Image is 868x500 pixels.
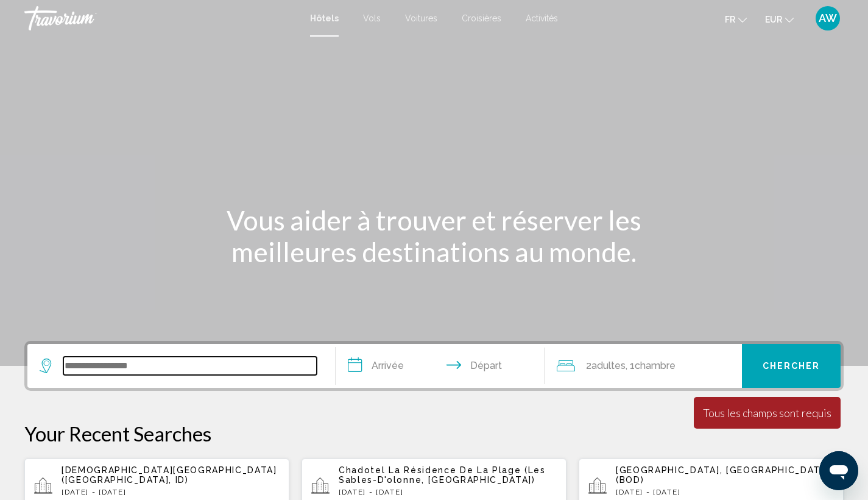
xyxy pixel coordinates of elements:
[725,10,747,28] button: Change language
[763,362,820,371] span: Chercher
[27,344,841,388] div: Search widget
[819,451,858,490] iframe: Bouton de lancement de la fenêtre de messagerie
[591,360,626,371] span: Adultes
[545,344,742,388] button: Travelers: 2 adults, 0 children
[586,357,626,374] span: 2
[339,465,546,485] span: Chadotel La Résidence De La Plage (Les Sables-D'olonne, [GEOGRAPHIC_DATA])
[310,13,339,23] a: Hôtels
[635,360,676,371] span: Chambre
[765,15,782,24] span: EUR
[462,13,501,23] a: Croisières
[24,421,844,446] p: Your Recent Searches
[24,6,298,30] a: Travorium
[812,5,844,31] button: User Menu
[725,15,735,24] span: fr
[819,12,837,24] span: AW
[703,406,831,420] div: Tous les champs sont requis
[742,344,841,388] button: Chercher
[616,465,830,485] span: [GEOGRAPHIC_DATA], [GEOGRAPHIC_DATA] (BOD)
[363,13,381,23] a: Vols
[405,13,437,23] a: Voitures
[616,488,834,496] p: [DATE] - [DATE]
[526,13,558,23] a: Activités
[62,465,277,485] span: [DEMOGRAPHIC_DATA][GEOGRAPHIC_DATA] ([GEOGRAPHIC_DATA], ID)
[765,10,794,28] button: Change currency
[336,344,545,388] button: Check in and out dates
[62,488,280,496] p: [DATE] - [DATE]
[206,204,663,268] h1: Vous aider à trouver et réserver les meilleures destinations au monde.
[339,488,557,496] p: [DATE] - [DATE]
[626,357,676,374] span: , 1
